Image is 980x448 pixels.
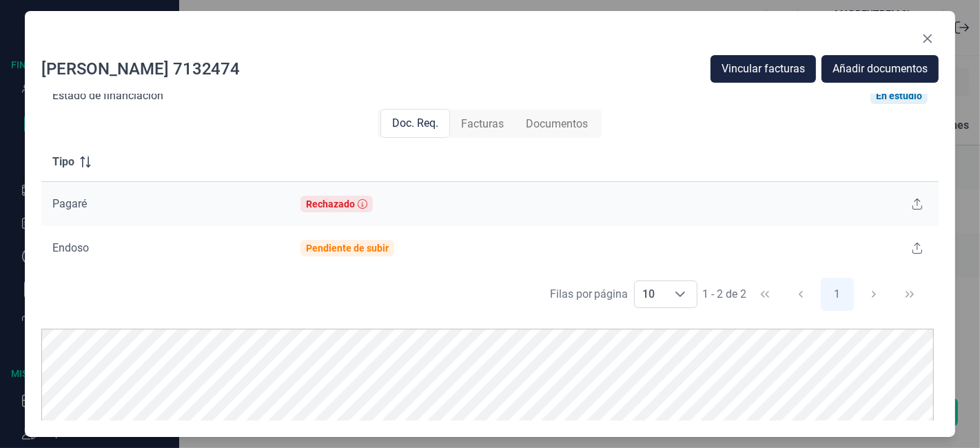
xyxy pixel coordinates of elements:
span: Tipo [52,154,74,170]
button: Previous Page [784,278,817,311]
button: Vincular facturas [711,55,816,83]
span: Doc. Req. [392,115,438,132]
span: Añadir documentos [833,61,928,77]
img: PDF Viewer [41,329,935,432]
div: Estado de financiación [52,89,163,103]
button: First Page [748,278,782,311]
div: Filas por página [550,286,629,303]
span: Facturas [461,116,504,132]
div: Facturas [450,110,515,138]
div: Rechazado [306,198,355,210]
div: En estudio [876,90,922,101]
span: Pagaré [52,197,87,210]
div: [PERSON_NAME] 7132474 [41,58,241,80]
button: Page 1 [821,278,854,311]
button: Last Page [893,278,926,311]
span: Documentos [526,116,588,132]
div: Choose [664,281,697,307]
span: 1 - 2 de 2 [703,289,747,300]
div: Doc. Req. [380,109,450,138]
div: Pendiente de subir [306,243,389,254]
button: Next Page [857,278,890,311]
div: Documentos [515,110,599,138]
span: Vincular facturas [722,61,805,77]
span: 10 [635,281,664,307]
span: Endoso [52,241,89,254]
button: Close [917,28,939,50]
button: Añadir documentos [821,55,939,83]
